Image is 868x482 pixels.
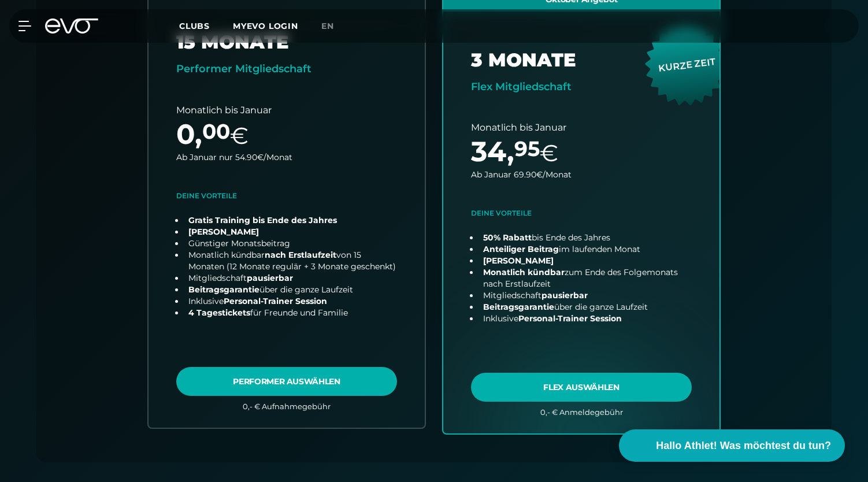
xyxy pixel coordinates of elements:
[619,429,845,462] button: Hallo Athlet! Was möchtest du tun?
[233,21,298,31] a: MYEVO LOGIN
[656,438,831,454] span: Hallo Athlet! Was möchtest du tun?
[321,20,348,33] a: en
[321,21,334,31] span: en
[179,20,233,31] a: Clubs
[179,21,210,31] span: Clubs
